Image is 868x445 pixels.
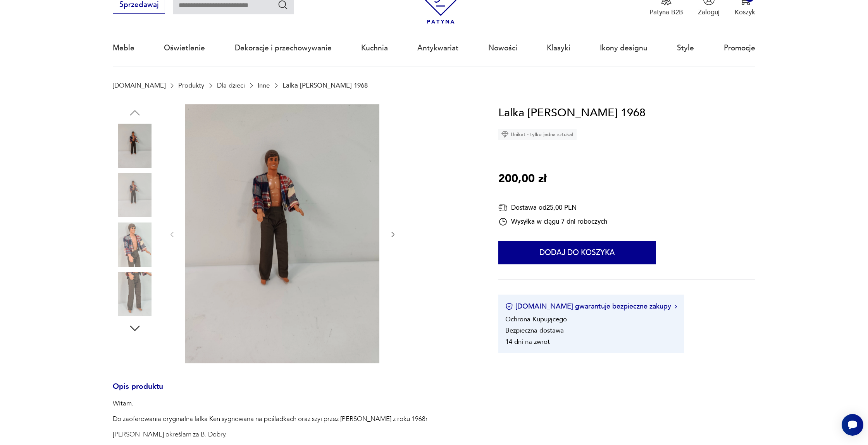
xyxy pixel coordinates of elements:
a: Style [677,30,694,66]
a: Oświetlenie [164,30,205,66]
img: Zdjęcie produktu Lalka Ken Mattel 1968 [113,124,157,168]
a: Meble [113,30,134,66]
button: [DOMAIN_NAME] gwarantuje bezpieczne zakupy [505,302,677,311]
img: Ikona dostawy [498,203,508,212]
img: Zdjęcie produktu Lalka Ken Mattel 1968 [113,222,157,267]
a: Produkty [178,82,204,89]
img: Zdjęcie produktu Lalka Ken Mattel 1968 [113,173,157,217]
p: 200,00 zł [498,170,546,188]
p: Do zaoferowania oryginalna lalka Ken sygnowana na pośladkach oraz szyi przez [PERSON_NAME] z roku... [113,414,428,424]
a: Antykwariat [417,30,458,66]
a: Dekoracje i przechowywanie [235,30,332,66]
p: Lalka [PERSON_NAME] 1968 [282,82,368,89]
p: Zaloguj [698,8,720,17]
p: Patyna B2B [649,8,683,17]
a: Klasyki [547,30,570,66]
div: Dostawa od 25,00 PLN [498,203,607,212]
li: 14 dni na zwrot [505,337,550,346]
h3: Opis produktu [113,384,476,399]
img: Ikona strzałki w prawo [675,305,677,309]
img: Ikona certyfikatu [505,303,513,310]
a: Inne [258,82,270,89]
div: Unikat - tylko jedna sztuka! [498,129,577,140]
li: Ochrona Kupującego [505,315,567,324]
li: Bezpieczna dostawa [505,326,564,335]
a: Kuchnia [361,30,388,66]
a: [DOMAIN_NAME] [113,82,165,89]
p: Koszyk [735,8,755,17]
a: Sprzedawaj [113,2,165,9]
img: Zdjęcie produktu Lalka Ken Mattel 1968 [185,104,379,363]
img: Ikona diamentu [501,131,508,138]
a: Promocje [724,30,755,66]
img: Zdjęcie produktu Lalka Ken Mattel 1968 [113,272,157,316]
p: [PERSON_NAME] określam za B. Dobry. [113,430,428,439]
button: Dodaj do koszyka [498,241,656,264]
a: Ikony designu [600,30,648,66]
p: Witam. [113,399,428,408]
div: Wysyłka w ciągu 7 dni roboczych [498,217,607,226]
a: Dla dzieci [217,82,245,89]
iframe: Smartsupp widget button [842,414,863,436]
h1: Lalka [PERSON_NAME] 1968 [498,104,646,122]
a: Nowości [488,30,517,66]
